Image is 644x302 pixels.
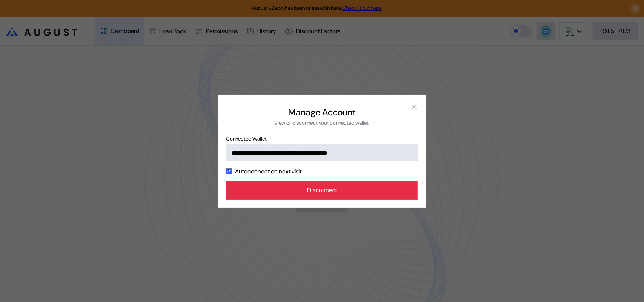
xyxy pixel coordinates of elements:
[235,167,301,175] label: Autoconnect on next visit
[226,135,418,142] span: Connected Wallet
[289,106,356,118] h2: Manage Account
[226,181,418,200] button: Disconnect
[408,101,420,113] button: close modal
[274,119,370,126] div: View or disconnect your connected wallet.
